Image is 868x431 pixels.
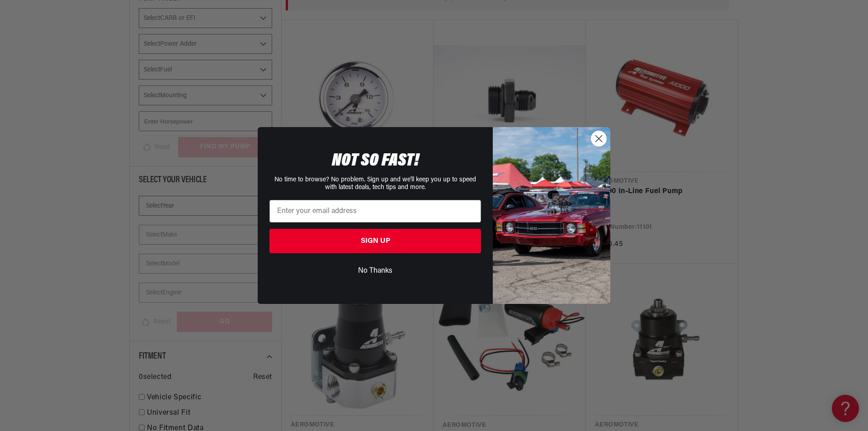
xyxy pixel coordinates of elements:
span: NOT SO FAST! [332,152,419,170]
input: Enter your email address [269,200,481,223]
button: Close dialog [591,131,607,147]
img: 85cdd541-2605-488b-b08c-a5ee7b438a35.jpeg [493,127,610,303]
button: SIGN UP [269,229,481,253]
button: No Thanks [269,262,481,279]
span: No time to browse? No problem. Sign up and we'll keep you up to speed with latest deals, tech tip... [274,176,476,191]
